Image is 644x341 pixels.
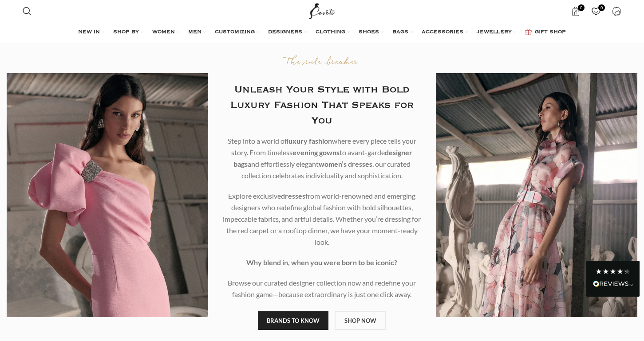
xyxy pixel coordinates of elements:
span: BAGS [392,29,408,36]
a: WOMEN [152,24,179,41]
div: My Wishlist [587,2,605,20]
p: Browse our curated designer collection now and redefine your fashion game—because extraordinary i... [221,277,423,300]
a: MEN [188,24,206,41]
div: Read All Reviews [593,278,633,290]
b: evening gowns [292,148,340,157]
span: 0 [578,4,585,11]
span: GIFT SHOP [535,29,566,36]
a: SHOP NOW [335,311,386,330]
a: DESIGNERS [268,24,307,41]
a: Site logo [307,7,337,14]
span: WOMEN [152,29,175,36]
a: 0 [587,2,605,20]
a: JEWELLERY [477,24,516,41]
b: women’s dresses [319,160,372,168]
b: luxury fashion [287,137,332,145]
a: Search [18,2,36,20]
a: BAGS [392,24,413,41]
b: dresses [281,192,305,200]
a: ACCESSORIES [422,24,468,41]
a: 0 [567,2,585,20]
span: CUSTOMIZING [215,29,255,36]
a: SHOP BY [113,24,143,41]
span: ACCESSORIES [422,29,463,36]
div: 4.28 Stars [595,268,631,275]
span: 0 [598,4,605,11]
span: SHOP BY [113,29,139,36]
span: SHOES [359,29,379,36]
a: CUSTOMIZING [215,24,259,41]
div: Main navigation [18,24,625,41]
a: SHOES [359,24,383,41]
span: CLOTHING [316,29,345,36]
img: REVIEWS.io [593,281,633,287]
a: CLOTHING [316,24,350,41]
span: MEN [188,29,201,36]
span: DESIGNERS [268,29,302,36]
span: NEW IN [78,29,100,36]
strong: Why blend in, when you were born to be iconic? [246,258,397,267]
a: BRANDS TO KNOW [258,311,328,330]
p: Step into a world of where every piece tells your story. From timeless to avant-garde and effortl... [221,135,423,181]
p: The rule breaker [221,56,423,69]
img: GiftBag [525,29,532,35]
a: NEW IN [78,24,104,41]
p: Explore exclusive from world-renowned and emerging designers who redefine global fashion with bol... [221,190,423,248]
div: Read All Reviews [586,261,640,297]
h2: Unleash Your Style with Bold Luxury Fashion That Speaks for You [221,82,423,129]
a: GIFT SHOP [525,24,566,41]
span: JEWELLERY [477,29,512,36]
